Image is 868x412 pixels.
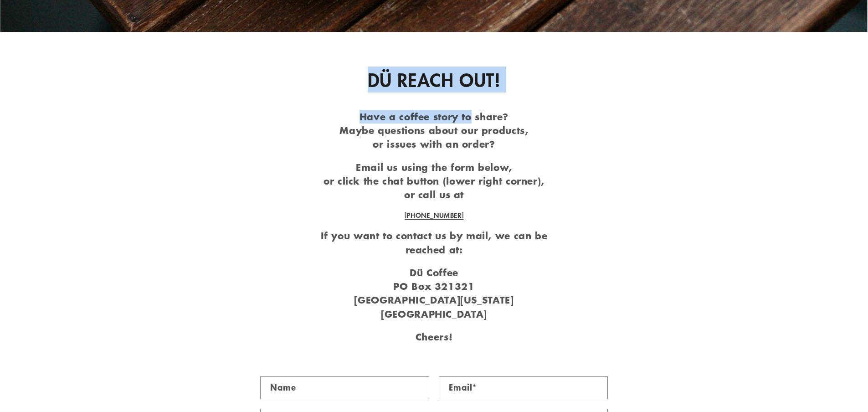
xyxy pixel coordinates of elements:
[260,68,607,92] h1: DÜ REACH OUT!
[304,266,565,321] p: Dü Coffee PO Box 321321 [GEOGRAPHIC_DATA][US_STATE] [GEOGRAPHIC_DATA]
[304,330,565,344] div: Cheers!
[304,110,565,124] div: Have a coffee story to share?
[405,210,463,220] a: [PHONE_NUMBER]
[304,229,565,256] p: If you want to contact us by mail, we can be reached at:
[304,137,565,151] div: or issues with an order?
[304,124,565,137] div: Maybe questions about our products,
[304,160,565,202] p: Email us using the form below, or click the chat button (lower right corner), or call us at
[261,377,429,398] input: Name
[439,377,607,398] input: Email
